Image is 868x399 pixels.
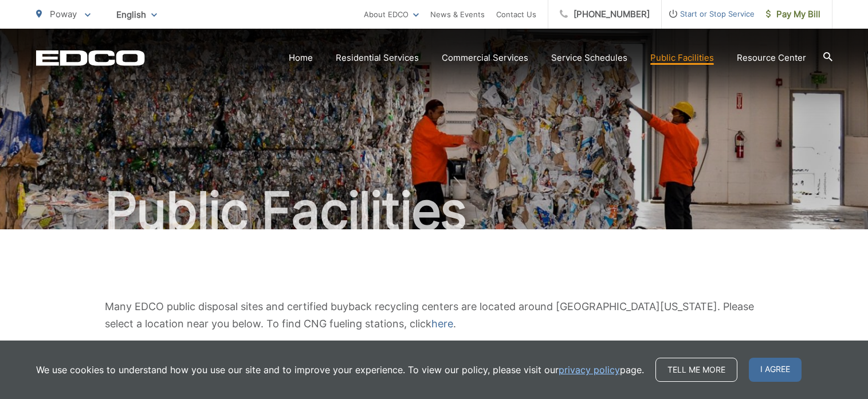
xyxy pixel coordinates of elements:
h1: Public Facilities [36,182,832,240]
p: We use cookies to understand how you use our site and to improve your experience. To view our pol... [36,363,644,377]
a: Home [289,51,313,65]
a: About EDCO [364,7,419,21]
a: Resource Center [737,51,806,65]
a: Service Schedules [551,51,627,65]
span: Many EDCO public disposal sites and certified buyback recycling centers are located around [GEOGR... [105,300,754,330]
a: EDCD logo. Return to the homepage. [36,50,145,66]
span: Pay My Bill [766,7,820,21]
a: Residential Services [336,51,419,65]
a: privacy policy [559,363,620,377]
a: News & Events [430,7,485,21]
span: Poway [50,9,77,19]
a: Commercial Services [442,51,528,65]
a: Tell me more [655,358,737,382]
span: I agree [749,358,802,382]
a: Contact Us [496,7,536,21]
a: here [431,315,453,332]
a: Public Facilities [650,51,714,65]
span: English [108,5,166,25]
